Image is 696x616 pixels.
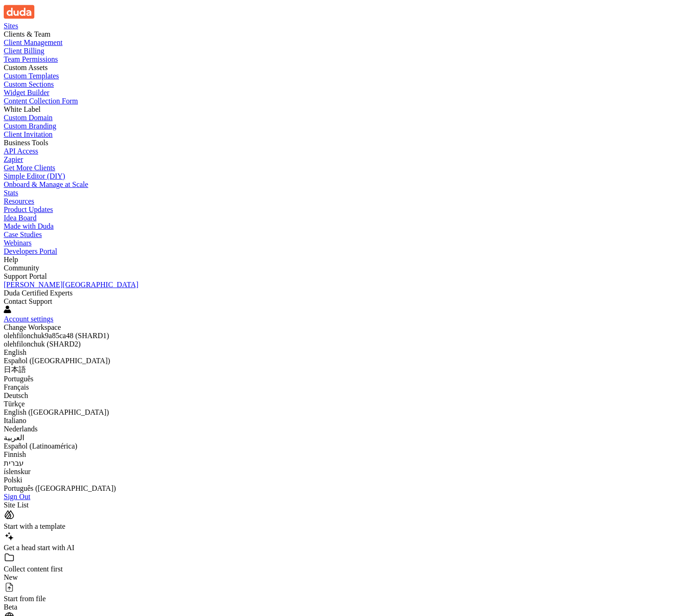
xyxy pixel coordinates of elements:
[4,400,692,408] div: Türkçe
[4,425,692,433] div: Nederlands
[4,47,45,55] label: Client Billing
[4,323,61,331] label: Change Workspace
[4,332,692,340] div: olehfilonchuk9a85ca48 (SHARD1)
[4,289,72,297] label: Duda Certified Experts
[4,72,59,80] label: Custom Templates
[4,22,18,30] label: Sites
[4,214,37,222] label: Idea Board
[4,231,42,238] label: Case Studies
[4,172,65,180] label: Simple Editor (DIY)
[4,493,30,500] label: Sign Out
[4,501,29,509] span: Site List
[4,552,692,582] div: Collect content firstNew
[4,531,692,552] div: Get a head start with AI
[4,595,46,603] span: Start from file
[4,180,88,188] label: Onboard & Manage at Scale
[4,383,692,391] div: Français
[4,417,692,425] div: Italiano
[4,468,692,476] div: íslenskur
[4,297,52,305] label: Contact Support
[4,357,692,365] div: Español ([GEOGRAPHIC_DATA])
[4,30,51,38] label: Clients & Team
[4,408,692,417] div: English ([GEOGRAPHIC_DATA])
[4,189,18,197] label: Stats
[4,205,53,213] label: Product Updates
[4,340,692,348] div: olehfilonchuk (SHARD2)
[4,80,54,88] label: Custom Sections
[4,197,34,205] label: Resources
[4,97,78,105] label: Content Collection Form
[4,64,48,71] label: Custom Assets
[4,348,26,356] label: English
[4,544,74,552] span: Get a head start with AI
[4,391,692,400] div: Deutsch
[4,247,57,255] label: Developers Portal
[4,222,54,230] label: Made with Duda
[4,139,48,147] label: Business Tools
[4,55,58,63] label: Team Permissions
[4,484,692,493] div: Português ([GEOGRAPHIC_DATA])
[4,272,47,280] label: Support Portal
[4,315,53,323] label: Account settings
[4,264,39,272] label: Community
[4,522,65,530] span: Start with a template
[4,147,38,155] label: API Access
[4,281,138,289] label: [PERSON_NAME][GEOGRAPHIC_DATA]
[4,122,56,130] label: Custom Branding
[4,239,32,247] label: Webinars
[4,256,18,263] label: Help
[4,365,692,375] div: 日本語
[4,197,692,205] a: Resources
[4,114,52,122] label: Custom Domain
[4,155,23,163] label: Zapier
[4,582,692,611] div: Start from fileBeta
[4,105,41,113] label: White Label
[4,130,52,138] label: Client Invitation
[4,38,63,46] label: Client Management
[4,442,692,450] div: Español (Latinoamérica)
[4,433,692,442] div: العربية
[4,459,692,468] div: עברית
[4,573,692,582] div: New
[4,509,692,531] div: Start with a template
[4,565,63,573] span: Collect content first
[4,603,692,611] div: Beta
[4,476,692,484] div: Polski
[4,450,692,459] div: Finnish
[4,375,692,383] div: Português
[4,89,49,96] label: Widget Builder
[4,164,55,172] label: Get More Clients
